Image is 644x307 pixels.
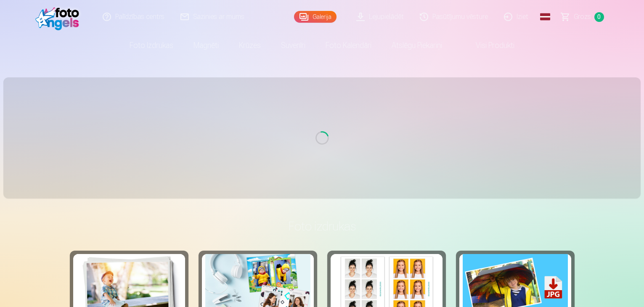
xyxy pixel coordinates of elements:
a: Magnēti [183,34,229,57]
span: Grozs [574,12,591,22]
a: Krūzes [229,34,271,57]
a: Suvenīri [271,34,315,57]
img: /fa1 [35,3,84,30]
a: Foto izdrukas [119,34,183,57]
a: Foto kalendāri [315,34,382,57]
span: 0 [594,12,604,22]
a: Galerija [294,11,337,23]
a: Atslēgu piekariņi [382,34,452,57]
h3: Foto izdrukas [77,219,568,234]
a: Visi produkti [452,34,525,57]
